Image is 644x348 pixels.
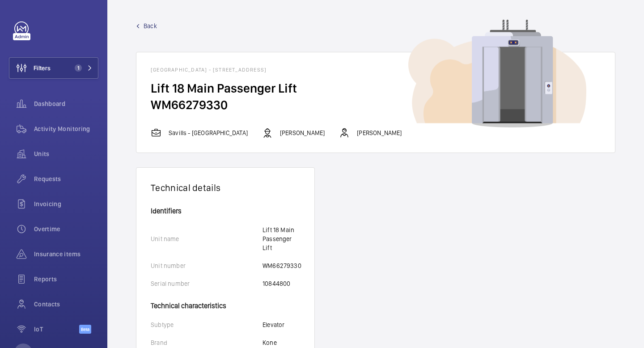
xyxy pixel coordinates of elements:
p: [PERSON_NAME] [357,128,402,137]
span: Beta [79,325,91,334]
span: Activity Monitoring [34,124,98,133]
p: WM66279330 [263,261,301,270]
span: Dashboard [34,99,98,108]
p: [PERSON_NAME] [280,128,325,137]
h4: Technical characteristics [151,297,300,310]
span: Units [34,149,98,158]
span: Requests [34,174,98,183]
span: 1 [75,64,82,72]
span: Insurance items [34,250,98,259]
p: Subtype [151,320,263,329]
p: Elevator [263,320,284,329]
h2: Lift 18 Main Passenger Lift [151,80,601,97]
p: 10844800 [263,279,290,288]
h1: [GEOGRAPHIC_DATA] - [STREET_ADDRESS] [151,67,601,73]
p: Unit name [151,234,263,243]
p: Kone [263,338,277,347]
span: IoT [34,325,79,334]
img: device image [408,20,586,128]
p: Lift 18 Main Passenger Lift [263,225,300,252]
p: Savills - [GEOGRAPHIC_DATA] [169,128,248,137]
p: Brand [151,338,263,347]
h1: Technical details [151,182,300,193]
h4: Identifiers [151,208,300,215]
span: Filters [34,64,51,72]
span: Back [144,21,157,30]
p: Serial number [151,279,263,288]
h2: WM66279330 [151,97,601,113]
p: Unit number [151,261,263,270]
span: Reports [34,275,98,284]
span: Overtime [34,225,98,233]
span: Invoicing [34,199,98,208]
span: Contacts [34,300,98,309]
button: Filters1 [9,57,98,79]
